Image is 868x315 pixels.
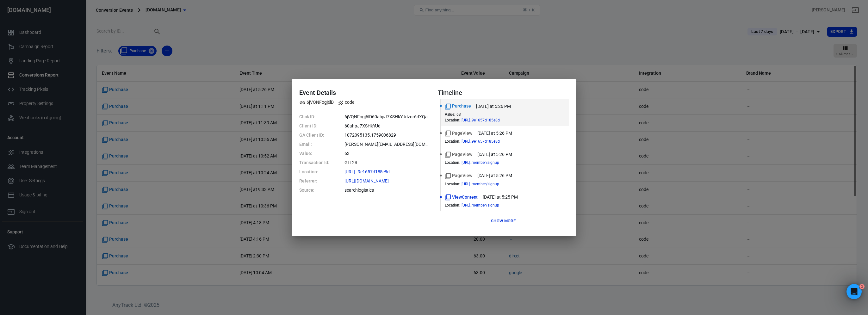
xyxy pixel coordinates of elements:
dd: 60ahpJ7XSHkYUd [344,123,430,129]
span: 1 [859,284,865,289]
dt: Location : [445,118,460,122]
time: 2025-09-29T17:26:45+03:00 [477,130,512,137]
dt: Email: [299,141,329,148]
span: Standard event name [445,130,472,137]
dt: Transaction Id: [299,159,329,166]
span: Standard event name [445,103,471,109]
h4: Event Details [299,89,430,96]
dt: Click ID: [299,114,329,120]
dt: Client ID: [299,123,329,129]
dt: Location : [445,182,460,186]
button: Show more [489,216,517,226]
dt: Location : [445,203,460,207]
time: 2025-09-29T17:25:54+03:00 [483,194,518,201]
span: Standard event name [445,172,472,179]
dt: Source: [299,187,329,194]
dd: 6jVQNFogj6lD60ahpJ7XSHkYUdzor6dXQa [344,114,430,120]
time: 2025-09-29T17:26:15+03:00 [477,172,512,179]
dt: GA Client ID: [299,132,329,139]
dt: Referrer: [299,178,329,184]
dt: Value : [445,112,455,117]
span: https://www.omegaindexer.com/amember/thanks?id=GLT2R-3779e1657d185e8d [462,118,511,122]
dt: Location : [445,139,460,144]
span: https://www.omegaindexer.com/amember/signup [462,182,511,186]
span: https://www.omegaindexer.com/amember/signup [462,203,511,207]
span: Integration [338,99,354,106]
span: Standard event name [445,194,478,201]
span: 63 [456,112,461,117]
dt: Value: [299,150,329,157]
dd: GLT2R [344,159,430,166]
span: https://www.omegaindexer.com/amember/thanks?id=GLT2R-3779e1657d185e8d [462,139,511,143]
h4: Timeline [438,89,569,96]
dd: searchlogistics [344,187,430,194]
time: 2025-09-29T17:26:45+03:00 [476,103,511,110]
dt: Location: [299,169,329,175]
dd: 1072095135.1759006829 [344,132,430,139]
span: https://www.omegaindexer.com/amember/signup [462,161,511,164]
dd: 63 [344,150,430,157]
dd: v.bilyak@convert-in.com [344,141,430,148]
time: 2025-09-29T17:26:15+03:00 [477,151,512,158]
dt: Location : [445,160,460,165]
span: Property [299,99,334,106]
iframe: Intercom live chat [846,284,862,299]
span: Standard event name [445,151,472,158]
span: https://www.omegaindexer.com/amember/thanks?id=GLT2R-3779e1657d185e8d [344,170,401,174]
span: https://www.searchlogistics.com/ [344,179,400,183]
